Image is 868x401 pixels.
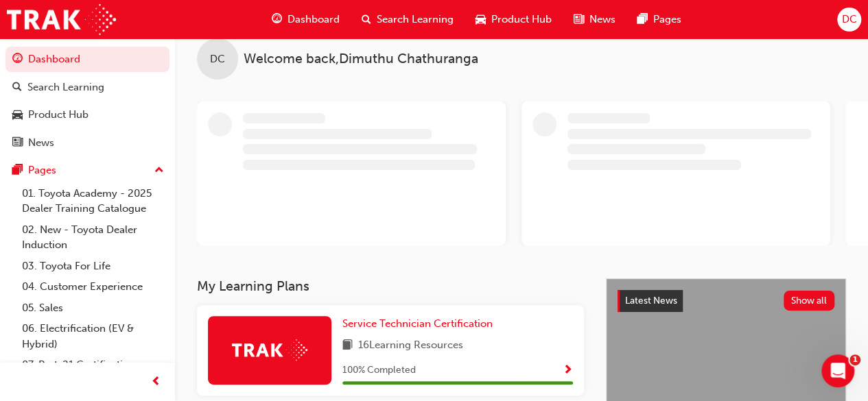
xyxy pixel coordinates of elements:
a: pages-iconPages [626,5,692,34]
a: 03. Toyota For Life [16,256,169,277]
img: Trak [7,4,116,35]
div: News [28,135,54,151]
a: search-iconSearch Learning [351,5,465,34]
button: Pages [5,158,169,183]
span: Latest News [625,295,677,306]
a: 05. Sales [16,297,169,319]
span: pages-icon [12,165,23,177]
a: Service Technician Certification [342,316,498,332]
span: book-icon [342,337,353,354]
a: Search Learning [5,75,169,100]
div: Pages [28,162,56,178]
button: Show Progress [563,362,573,379]
span: news-icon [12,137,23,149]
span: Welcome back , Dimuthu Chathuranga [244,51,478,67]
div: Search Learning [27,80,104,95]
a: 02. New - Toyota Dealer Induction [16,219,169,256]
button: DashboardSearch LearningProduct HubNews [5,44,169,158]
span: car-icon [476,11,486,28]
iframe: Intercom live chat [821,354,854,387]
button: Show all [784,291,835,311]
a: 06. Electrification (EV & Hybrid) [16,318,169,354]
span: 1 [849,354,860,365]
span: search-icon [362,11,371,28]
a: Product Hub [5,102,169,127]
span: pages-icon [637,11,648,28]
a: news-iconNews [563,5,626,34]
span: Pages [653,12,681,27]
span: prev-icon [151,374,161,391]
span: 100 % Completed [342,363,416,378]
a: 04. Customer Experience [16,276,169,297]
span: Show Progress [563,365,573,377]
span: Search Learning [377,12,454,27]
span: News [589,12,615,27]
span: DC [841,12,856,27]
a: News [5,130,169,156]
div: Product Hub [28,107,89,123]
span: guage-icon [272,11,282,28]
a: 01. Toyota Academy - 2025 Dealer Training Catalogue [16,183,169,219]
span: 16 Learning Resources [358,337,463,354]
button: DC [837,8,861,32]
a: 07. Parts21 Certification [16,354,169,376]
span: Product Hub [491,12,552,27]
a: Dashboard [5,47,169,72]
span: car-icon [12,109,23,121]
a: Latest NewsShow all [618,290,834,312]
h3: My Learning Plans [197,278,584,294]
span: up-icon [154,162,164,180]
span: DC [210,51,225,67]
span: Service Technician Certification [342,317,493,330]
span: Dashboard [288,12,340,27]
a: car-iconProduct Hub [465,5,563,34]
span: search-icon [12,82,22,94]
img: Trak [232,339,307,361]
span: guage-icon [12,53,23,66]
span: news-icon [574,11,584,28]
a: guage-iconDashboard [261,5,351,34]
